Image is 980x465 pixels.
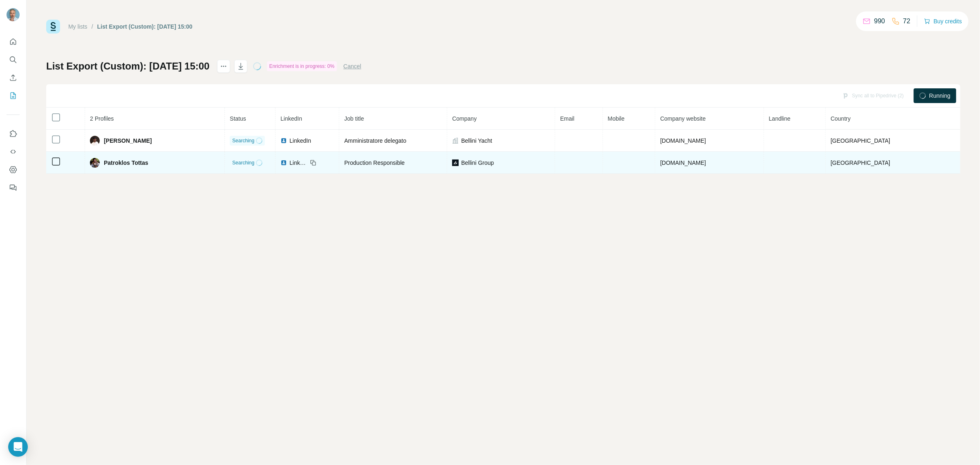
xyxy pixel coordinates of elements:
img: Avatar [90,158,100,168]
span: Production Responsible [344,159,405,166]
img: Avatar [90,136,100,146]
li: / [92,22,93,31]
h1: List Export (Custom): [DATE] 15:00 [46,60,210,73]
span: Company website [660,115,706,122]
span: [DOMAIN_NAME] [660,159,706,166]
span: Running [929,92,951,100]
span: LinkedIn [280,115,302,122]
button: My lists [7,88,20,103]
span: [DOMAIN_NAME] [660,137,706,144]
span: Bellini Group [461,159,494,167]
div: Enrichment is in progress: 0% [267,61,337,71]
button: Use Surfe on LinkedIn [7,126,20,141]
span: [GEOGRAPHIC_DATA] [831,159,890,166]
span: Company [452,115,477,122]
div: Open Intercom Messenger [8,437,28,457]
span: Mobile [608,115,625,122]
span: Searching [232,137,254,144]
span: Email [560,115,574,122]
button: Dashboard [7,162,20,177]
button: Quick start [7,34,20,49]
button: Cancel [343,62,361,70]
span: [PERSON_NAME] [104,137,152,145]
img: Avatar [7,8,20,21]
button: Search [7,52,20,67]
img: Surfe Logo [46,20,60,34]
button: Use Surfe API [7,144,20,159]
span: LinkedIn [289,137,311,145]
p: 72 [903,16,910,26]
span: 2 Profiles [90,115,114,122]
div: List Export (Custom): [DATE] 15:00 [97,22,193,31]
img: LinkedIn logo [280,159,287,166]
span: LinkedIn [289,159,307,167]
button: Feedback [7,180,20,195]
span: Landline [769,115,791,122]
span: Bellini Yacht [461,137,492,145]
button: actions [217,60,230,73]
span: Country [831,115,851,122]
span: Status [230,115,246,122]
p: 990 [874,16,885,26]
span: Patroklos Tottas [104,159,148,167]
img: company-logo [452,159,459,166]
img: LinkedIn logo [280,137,287,144]
a: My lists [68,23,87,30]
span: Job title [344,115,364,122]
button: Buy credits [924,16,962,27]
button: Enrich CSV [7,70,20,85]
span: Amministratore delegato [344,137,406,144]
span: [GEOGRAPHIC_DATA] [831,137,890,144]
span: Searching [232,159,254,166]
